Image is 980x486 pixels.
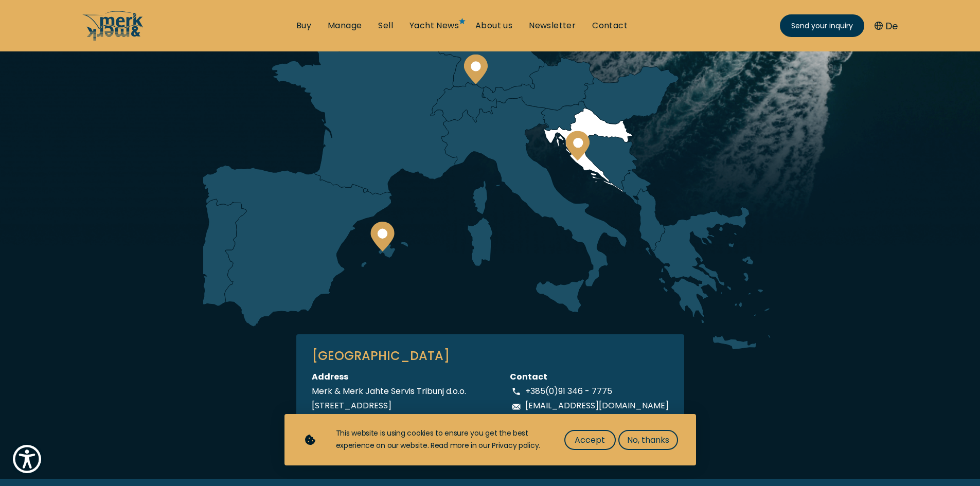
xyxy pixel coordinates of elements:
[592,20,628,31] a: Contact
[328,20,362,31] a: Manage
[618,430,678,450] button: No, thanks
[575,434,605,446] span: Accept
[529,20,576,31] a: Newsletter
[409,20,459,31] a: Yacht News
[492,440,539,451] a: Privacy policy
[791,21,853,31] span: Send your inquiry
[627,434,669,446] span: No, thanks
[875,19,898,33] button: De
[312,399,466,413] div: [STREET_ADDRESS]
[312,413,466,427] div: 22212 Tribunj
[510,371,547,383] strong: Contact
[312,384,466,399] div: Merk & Merk Jahte Servis Tribunj d.o.o.
[564,430,616,450] button: Accept
[296,20,311,31] a: Buy
[475,20,512,31] a: About us
[312,350,669,362] h3: [GEOGRAPHIC_DATA]
[525,399,669,413] p: [EMAIL_ADDRESS][DOMAIN_NAME]
[336,427,544,452] div: This website is using cookies to ensure you get the best experience on our website. Read more in ...
[312,371,348,383] strong: Address
[780,14,864,37] a: Send your inquiry
[378,20,393,31] a: Sell
[525,384,612,399] p: +385(0)91 346 - 7775
[10,442,44,476] button: Show Accessibility Preferences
